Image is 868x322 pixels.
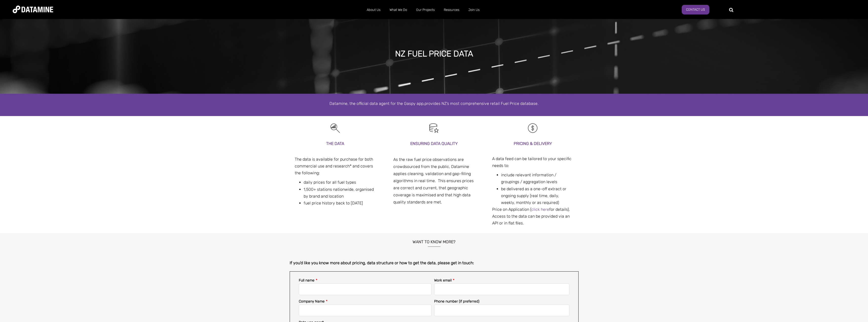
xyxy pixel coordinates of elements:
[290,233,579,247] h3: Want to know more?
[439,3,464,16] a: Resources
[393,140,475,147] h3: Ensuring data quality
[362,3,385,16] a: About Us
[434,299,479,304] span: Phone number (if preferred)
[412,3,439,16] a: Our Projects
[299,278,315,282] span: Full name
[501,185,574,206] li: be delivered as a one-off extract or ongoing supply (real time, daily, weekly, monthly or as requ...
[434,278,452,282] span: Work email
[304,186,376,200] li: 1,500+ stations nationwide, organised by brand and location
[492,206,574,227] div: Price on Application ( for details). Access to the data can be provided via an API or in flat files.
[295,140,376,147] h3: THE DATA
[492,155,574,169] p: A data feed can be tailored to your specific needs to:
[295,156,376,177] p: The data is available for purchase for both commercial use and research* and covers the following:
[501,172,574,185] li: include relevant information / groupings / aggregation levels
[492,140,574,147] h3: PRICING & DElIVERY
[299,299,325,304] span: Company Name
[464,3,484,16] a: Join Us
[385,3,412,16] a: What We Do
[304,200,376,206] li: fuel price history back to [DATE]
[290,260,474,265] span: If you’d like you know more about pricing, data structure or how to get the data, please get in t...
[531,207,549,212] a: click here
[304,179,376,186] li: daily prices for all fuel types
[395,48,473,59] h1: NZ FUEL PRICE DATA
[290,100,579,107] p: Datamine, the official data agent for the Gaspy app,
[682,5,709,14] a: Contact Us
[424,101,539,106] span: provides NZ’s most comprehensive retail Fuel Price database.
[393,156,475,206] div: As the raw fuel price observations are crowdsourced from the public, Datamine applies cleaning, v...
[13,6,53,13] img: Datamine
